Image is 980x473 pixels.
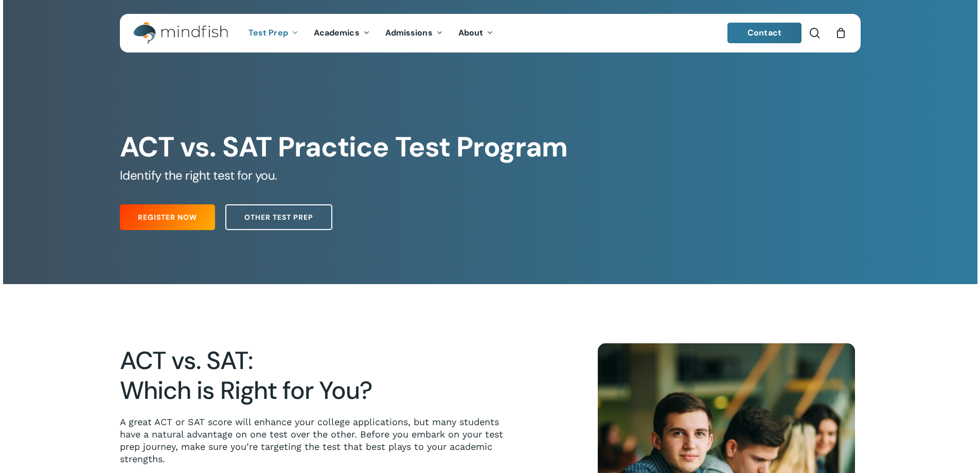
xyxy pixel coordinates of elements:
a: Register Now [120,204,215,230]
nav: Main Menu [241,14,501,52]
span: Academics [314,27,360,38]
a: Academics [306,29,378,38]
span: Contact [747,27,781,38]
h2: ACT vs. SAT: Which is Right for You? [120,346,520,406]
a: Other Test Prep [225,204,332,230]
span: Admissions [385,27,433,38]
a: About [451,29,502,38]
a: Test Prep [241,29,306,38]
a: Admissions [378,29,451,38]
p: A great ACT or SAT score will enhance your college applications, but many students have a natural... [120,416,520,465]
a: Contact [727,23,801,43]
span: Test Prep [248,27,288,38]
h5: Identify the right test for you. [120,167,860,184]
span: Register Now [138,212,197,222]
span: About [458,27,484,38]
a: Cart [835,27,847,39]
span: Other Test Prep [244,212,313,222]
h1: ACT vs. SAT Practice Test Program [120,131,860,164]
header: Main Menu [120,14,861,52]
